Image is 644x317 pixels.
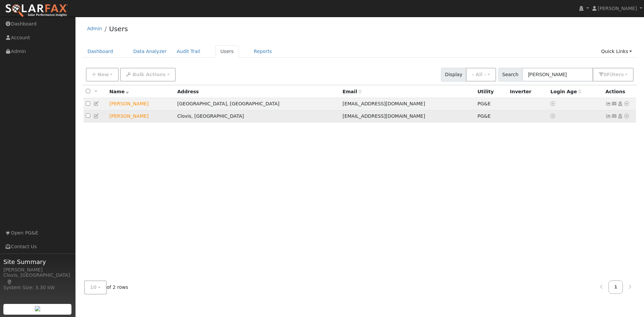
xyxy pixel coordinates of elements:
[621,72,624,77] span: s
[107,98,175,110] td: Lead
[611,100,618,107] a: jeesse@msn.com
[107,110,175,122] td: Lead
[624,113,630,120] a: Other actions
[342,101,425,106] span: [EMAIL_ADDRESS][DOMAIN_NAME]
[175,98,340,110] td: [GEOGRAPHIC_DATA], [GEOGRAPHIC_DATA]
[94,113,100,119] a: Edit User
[550,113,556,119] a: No login access
[90,284,97,290] span: 10
[605,113,611,119] a: Show Graph
[120,68,175,82] button: Bulk Actions
[86,68,119,82] button: New
[611,113,618,120] a: jessicashimizu@yahoo.com
[35,306,40,311] img: retrieve
[593,68,634,82] button: 0Filters
[441,68,466,82] span: Display
[97,72,109,77] span: New
[605,101,611,106] a: Show Graph
[617,101,623,106] a: Login As
[477,88,505,95] div: Utility
[84,280,128,294] span: of 2 rows
[550,89,581,94] span: Days since last login
[617,113,623,119] a: Login As
[522,68,593,82] input: Search
[84,280,107,294] button: 10
[7,279,13,285] a: Map
[109,89,129,94] span: Name
[466,68,496,82] button: - All -
[550,101,556,106] a: No login access
[608,280,623,294] a: 1
[94,101,100,106] a: Edit User
[83,45,118,58] a: Dashboard
[87,26,102,31] a: Admin
[624,100,630,107] a: Other actions
[249,45,277,58] a: Reports
[3,272,72,286] div: Clovis, [GEOGRAPHIC_DATA]
[3,266,72,273] div: [PERSON_NAME]
[477,101,490,106] span: PG&E
[175,110,340,122] td: Clovis, [GEOGRAPHIC_DATA]
[342,113,425,119] span: [EMAIL_ADDRESS][DOMAIN_NAME]
[215,45,239,58] a: Users
[172,45,205,58] a: Audit Trail
[498,68,522,82] span: Search
[132,72,166,77] span: Bulk Actions
[607,72,624,77] span: Filter
[109,25,128,33] a: Users
[596,45,637,58] a: Quick Links
[605,88,634,95] div: Actions
[477,113,490,119] span: PG&E
[598,6,637,11] span: [PERSON_NAME]
[177,88,338,95] div: Address
[128,45,172,58] a: Data Analyzer
[510,88,546,95] div: Inverter
[3,257,72,266] span: Site Summary
[342,89,361,94] span: Email
[3,284,72,291] div: System Size: 3.30 kW
[5,4,68,18] img: SolarFax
